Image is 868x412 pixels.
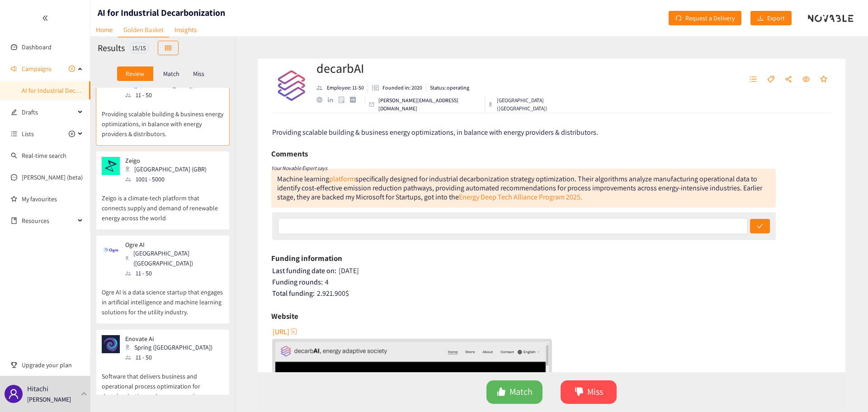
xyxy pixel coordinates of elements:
[22,125,34,143] span: Lists
[489,96,582,113] div: [GEOGRAPHIC_DATA] ([GEOGRAPHIC_DATA])
[102,278,224,317] p: Ogre AI is a data science startup that engages in artificial intelligence and machine learning so...
[327,84,364,92] p: Employee: 11-50
[426,84,469,92] li: Status
[816,72,832,87] button: star
[125,241,217,248] p: Ogre AI
[328,97,339,103] a: linkedin
[125,342,218,352] div: Spring ([GEOGRAPHIC_DATA])
[125,90,223,100] div: 11 - 50
[102,184,224,223] p: Zeigo is a climate-tech platform that connects supply and demand of renewable energy across the w...
[587,385,603,399] span: Miss
[767,76,774,84] span: tag
[750,76,757,84] span: unordered-list
[125,164,212,174] div: [GEOGRAPHIC_DATA] (GBR)
[721,314,868,412] iframe: Chat Widget
[22,173,83,181] a: [PERSON_NAME] (beta)
[329,174,355,184] a: platform
[27,383,48,394] p: Hitachi
[102,241,120,259] img: Snapshot of the company's website
[750,11,792,25] button: downloadExport
[22,190,83,208] a: My favourites
[22,60,52,78] span: Campaigns
[22,152,66,160] a: Real-time search
[368,84,426,92] li: Founded in year
[129,43,149,53] div: 15 / 15
[158,41,179,55] button: table
[721,314,868,412] div: チャットウィジェット
[272,266,336,275] span: Last funding date on:
[669,11,741,25] button: redoRequest a Delivery
[125,335,212,342] p: Enovate Ai
[497,387,506,398] span: like
[271,165,327,171] i: Your Novable Expert says
[785,76,792,84] span: share-alt
[763,72,779,87] button: tag
[125,352,218,362] div: 11 - 50
[98,6,225,19] h1: AI for Industrial Decarbonization
[685,13,735,23] span: Request a Delivery
[350,97,361,103] a: crunchbase
[125,174,212,184] div: 1001 - 5000
[277,174,762,202] div: Machine learning specifically designed for industrial decarbonization strategy optimization. Thei...
[22,356,83,374] span: Upgrade your plan
[459,192,582,202] a: Energy Deep Tech Alliance Program 2025.
[802,76,810,84] span: eye
[272,278,832,287] div: 4
[8,388,19,399] span: user
[118,23,169,38] a: Golden Basket
[561,380,617,404] button: dislikeMiss
[780,72,797,87] button: share-alt
[272,289,832,298] div: 2.921.900 $
[757,15,764,22] span: download
[316,84,368,92] li: Employees
[271,147,308,161] h6: Comments
[69,66,75,72] span: plus-circle
[125,248,223,268] div: [GEOGRAPHIC_DATA] ([GEOGRAPHIC_DATA])
[274,68,310,104] img: Company Logo
[430,84,469,92] p: Status: operating
[272,277,323,287] span: Funding rounds:
[11,218,17,224] span: book
[165,45,171,52] span: table
[271,309,298,323] h6: Website
[169,23,202,37] a: Insights
[22,86,109,95] a: AI for Industrial Decarbonization
[27,394,71,404] p: [PERSON_NAME]
[273,326,289,337] span: [URL]
[798,72,814,87] button: eye
[102,100,224,139] p: Providing scalable building & business energy optimizations, in balance with energy providers & d...
[575,387,584,398] span: dislike
[11,66,17,72] span: sound
[272,128,598,137] span: Providing scalable building & business energy optimizations, in balance with energy providers & d...
[271,251,342,265] h6: Funding information
[22,103,75,121] span: Drafts
[102,157,120,175] img: Snapshot of the company's website
[11,131,17,137] span: unordered-list
[22,43,52,51] a: Dashboard
[272,266,832,275] div: [DATE]
[273,324,298,339] button: [URL]
[486,380,542,404] button: likeMatch
[69,131,75,137] span: plus-circle
[126,70,144,77] p: Review
[163,70,179,77] p: Match
[382,84,422,92] p: Founded in: 2020
[11,109,17,115] span: edit
[316,97,328,103] a: website
[11,362,17,368] span: trophy
[125,157,207,164] p: Zeigo
[90,23,118,37] a: Home
[272,289,315,298] span: Total funding:
[378,96,481,113] p: [PERSON_NAME][EMAIL_ADDRESS][DOMAIN_NAME]
[125,268,223,278] div: 11 - 50
[102,335,120,353] img: Snapshot of the company's website
[767,13,785,23] span: Export
[750,219,770,233] button: check
[193,70,204,77] p: Miss
[42,15,48,21] span: double-left
[98,42,125,54] h2: Results
[757,223,763,230] span: check
[745,72,761,87] button: unordered-list
[509,385,533,399] span: Match
[22,212,75,230] span: Resources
